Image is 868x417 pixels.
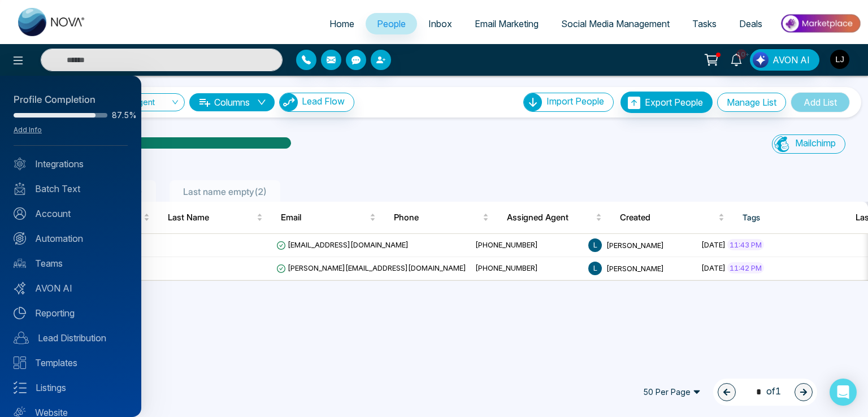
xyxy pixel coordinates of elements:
[14,207,26,220] img: Account.svg
[14,158,26,170] img: Integrated.svg
[14,307,26,319] img: Reporting.svg
[14,232,128,245] a: Automation
[14,332,29,344] img: Lead-dist.svg
[112,111,128,119] span: 87.5%
[14,381,128,394] a: Listings
[14,257,26,270] img: team.svg
[14,182,128,196] a: Batch Text
[14,357,26,369] img: Templates.svg
[14,281,128,295] a: AVON AI
[14,331,128,345] a: Lead Distribution
[14,232,26,245] img: Automation.svg
[14,93,128,107] div: Profile Completion
[14,157,128,171] a: Integrations
[830,379,857,406] div: Open Intercom Messenger
[14,282,26,294] img: Avon-AI.svg
[14,381,27,394] img: Listings.svg
[14,257,128,270] a: Teams
[14,207,128,220] a: Account
[14,356,128,370] a: Templates
[14,183,26,195] img: batch_text_white.png
[14,125,42,134] a: Add Info
[14,306,128,320] a: Reporting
